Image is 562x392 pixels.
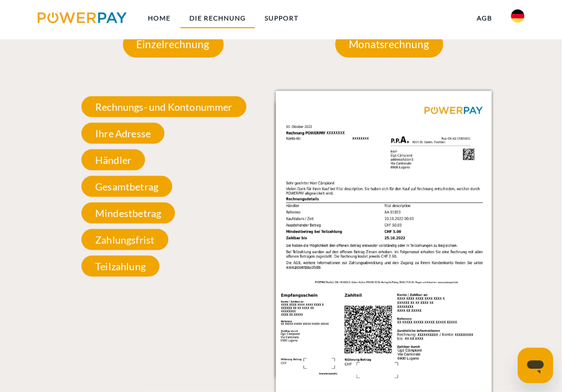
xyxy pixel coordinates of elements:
span: Zahlungsfrist [81,229,168,250]
a: SUPPORT [255,8,308,28]
a: agb [467,8,502,28]
span: Händler [81,149,145,171]
span: Mindestbetrag [81,203,175,224]
p: Monatsrechnung [335,31,443,58]
p: Einzelrechnung [123,31,224,58]
span: Rechnungs- und Kontonummer [81,96,246,117]
span: Gesamtbetrag [81,176,172,197]
img: de [511,9,524,23]
iframe: Schaltfläche zum Öffnen des Messaging-Fensters [518,348,553,383]
a: Home [138,8,180,28]
span: Ihre Adresse [81,123,164,144]
a: DIE RECHNUNG [180,8,255,28]
span: Teilzahlung [81,256,159,277]
img: logo-powerpay.svg [38,12,127,23]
